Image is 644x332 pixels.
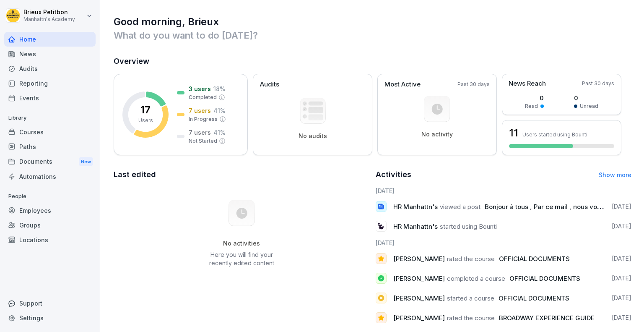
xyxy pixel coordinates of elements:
p: 0 [525,94,544,102]
a: DocumentsNew [4,154,96,170]
p: 18 % [213,84,225,93]
p: 41 % [213,128,226,137]
p: Not Started [189,137,217,145]
span: OFFICIAL DOCUMENTS [509,274,580,282]
p: In Progress [189,115,218,123]
h6: [DATE] [376,186,632,195]
a: Paths [4,139,96,154]
p: [DATE] [612,314,631,322]
p: News Reach [509,79,546,89]
span: HR Manhattn's [393,222,438,230]
p: Past 30 days [457,81,490,88]
a: Settings [4,311,96,325]
p: 0 [574,94,598,102]
p: [DATE] [612,222,631,230]
p: What do you want to do [DATE]? [114,29,631,42]
span: started a course [447,294,494,302]
a: Audits [4,61,96,76]
p: Brieux Petitbon [23,9,75,16]
span: OFFICIAL DOCUMENTS [499,294,569,302]
span: [PERSON_NAME] [393,255,445,263]
span: OFFICIAL DOCUMENTS [499,255,570,263]
a: Groups [4,218,96,233]
p: Unread [580,102,598,110]
p: Completed [189,94,217,101]
a: Locations [4,233,96,247]
p: Audits [260,80,279,89]
p: Read [525,102,538,110]
span: [PERSON_NAME] [393,314,445,322]
p: [DATE] [612,294,631,302]
h6: [DATE] [376,238,632,247]
a: Reporting [4,76,96,91]
p: People [4,190,96,203]
a: Events [4,91,96,105]
span: viewed a post [440,203,480,211]
p: Users started using Bounti [522,131,587,138]
p: [DATE] [612,274,631,282]
a: Home [4,32,96,47]
h1: Good morning, Brieux [114,15,631,29]
p: No audits [299,132,327,140]
span: completed a course [447,274,505,282]
p: 41 % [213,106,226,115]
p: Manhattn's Academy [23,16,75,22]
p: [DATE] [612,254,631,263]
h2: Overview [114,55,631,67]
a: Show more [599,171,631,178]
p: Here you will find your recently edited content [199,251,284,267]
a: Courses [4,125,96,139]
span: BROADWAY EXPERIENCE GUIDE [499,314,595,322]
p: 17 [140,105,151,115]
p: 7 users [189,106,211,115]
p: 7 users [189,128,211,137]
div: New [79,157,93,167]
div: Support [4,296,96,311]
p: No activity [421,131,453,138]
span: [PERSON_NAME] [393,294,445,302]
p: Most Active [384,80,421,89]
a: News [4,47,96,61]
a: Employees [4,203,96,218]
div: Documents [4,154,96,170]
h2: Activities [376,169,411,180]
h3: 11 [509,126,518,140]
p: Users [138,117,153,124]
h2: Last edited [114,169,370,180]
span: HR Manhattn's [393,203,438,211]
p: [DATE] [612,202,631,211]
span: [PERSON_NAME] [393,274,445,282]
p: Past 30 days [582,80,614,87]
span: started using Bounti [440,222,497,230]
p: Library [4,111,96,125]
p: 3 users [189,84,211,93]
span: rated the course [447,255,495,263]
a: Automations [4,169,96,184]
h5: No activities [199,240,284,247]
span: rated the course [447,314,495,322]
